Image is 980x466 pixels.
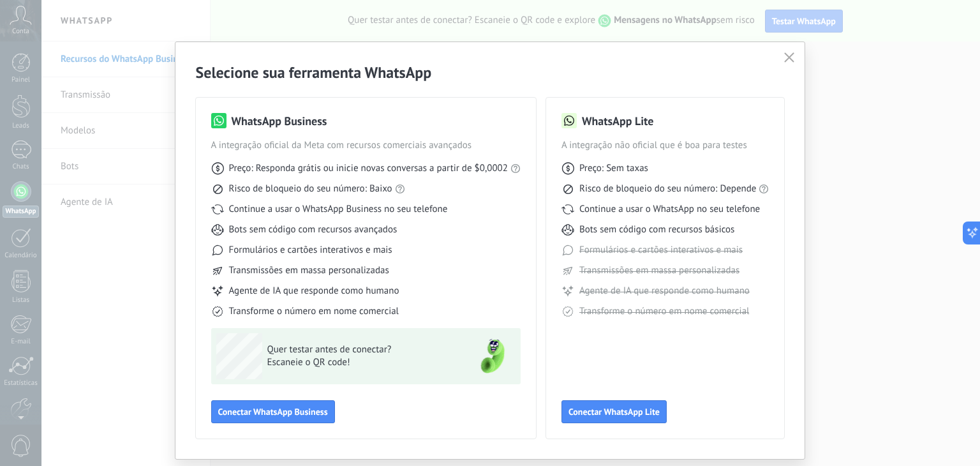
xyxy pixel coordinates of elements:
button: Conectar WhatsApp Lite [561,400,667,423]
span: Transmissões em massa personalizadas [229,264,389,277]
span: Continue a usar o WhatsApp no seu telefone [579,203,760,216]
h3: WhatsApp Lite [582,113,653,129]
span: Conectar WhatsApp Business [218,407,328,416]
span: Formulários e cartões interativos e mais [579,244,743,257]
span: Bots sem código com recursos avançados [229,223,397,236]
button: Conectar WhatsApp Business [211,400,335,423]
span: Quer testar antes de conectar? [267,343,454,356]
h3: WhatsApp Business [232,113,327,129]
span: Agente de IA que responde como humano [579,285,750,297]
span: Transforme o número em nome comercial [229,305,399,318]
span: Bots sem código com recursos básicos [579,223,734,236]
span: Conectar WhatsApp Lite [568,407,660,416]
span: Preço: Sem taxas [579,162,648,175]
span: Transmissões em massa personalizadas [579,264,739,277]
span: Preço: Responda grátis ou inicie novas conversas a partir de $0,0002 [229,162,508,175]
h2: Selecione sua ferramenta WhatsApp [196,63,785,82]
span: Transforme o número em nome comercial [579,305,749,318]
span: A integração oficial da Meta com recursos comerciais avançados [211,139,521,152]
span: Continue a usar o WhatsApp Business no seu telefone [229,203,448,216]
span: Risco de bloqueio do seu número: Baixo [229,183,392,195]
span: Formulários e cartões interativos e mais [229,244,392,257]
img: green-phone.png [470,333,516,379]
span: Agente de IA que responde como humano [229,285,399,297]
span: Escaneie o QR code! [267,356,454,369]
span: A integração não oficial que é boa para testes [561,139,769,152]
span: Risco de bloqueio do seu número: Depende [579,183,757,195]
